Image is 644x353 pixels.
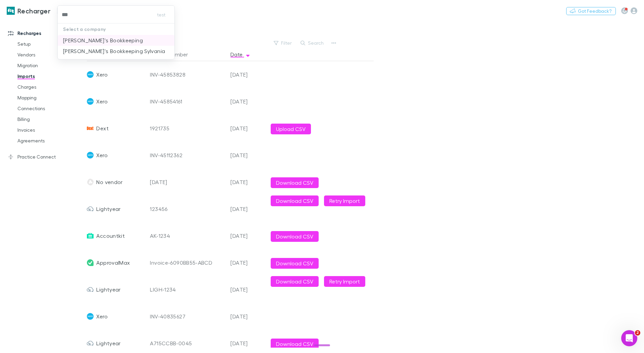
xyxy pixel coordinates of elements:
[621,330,637,346] iframe: Intercom live chat
[63,47,165,55] p: [PERSON_NAME]'s Bookkeeping Sylvania
[157,11,165,19] span: test
[150,11,172,19] button: test
[635,330,640,336] span: 2
[63,36,143,44] p: [PERSON_NAME]'s Bookkeeping
[58,24,174,35] p: Select a company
